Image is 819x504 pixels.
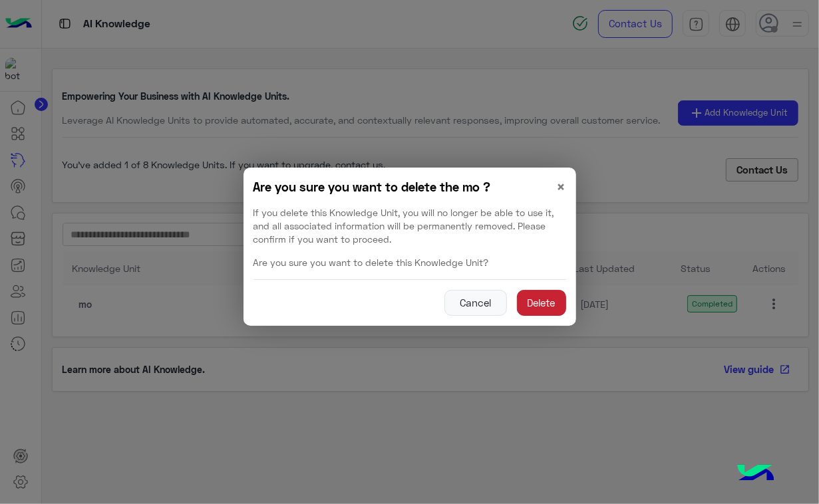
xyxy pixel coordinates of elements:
button: Close [557,178,566,196]
button: Cancel [444,290,507,316]
span: × [557,178,566,195]
button: Delete [517,290,566,316]
img: hulul-logo.png [733,451,779,497]
p: Are you sure you want to delete this Knowledge Unit? [253,256,566,269]
p: If you delete this Knowledge Unit, you will no longer be able to use it, and all associated infor... [253,206,566,246]
h5: Are you sure you want to delete the mo ? [253,178,491,196]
